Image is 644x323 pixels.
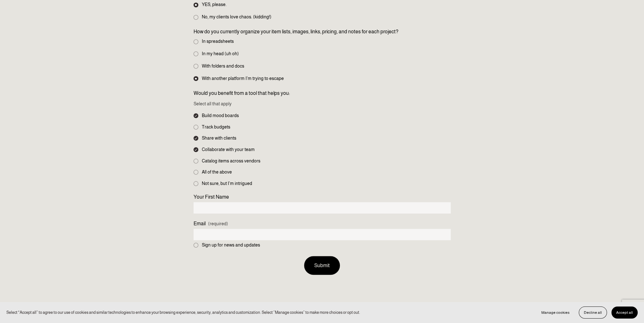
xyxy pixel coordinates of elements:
button: Submit [304,256,340,275]
span: Build mood boards [202,112,239,119]
button: Decline all [579,307,607,319]
span: Share with clients [202,135,236,142]
span: Catalog items across vendors [202,158,260,165]
span: Sign up for news and updates [202,242,260,249]
input: Sign up for news and updates [194,243,198,247]
span: Your First Name [194,193,229,201]
span: Email [194,220,206,227]
input: Collaborate with your team [194,147,198,152]
input: All of the above [194,170,198,175]
span: How do you currently organize your item lists, images, links, pricing, and notes for each project? [194,28,399,36]
p: Select all that apply [194,98,290,110]
input: Share with clients [194,136,198,141]
input: Track budgets [194,125,198,129]
span: Accept all [616,310,633,315]
span: Track budgets [202,124,230,131]
button: Accept all [611,307,638,319]
input: Not sure, but I’m intrigued [194,181,198,186]
span: Would you benefit from a tool that helps you: [194,89,290,97]
p: Select “Accept all” to agree to our use of cookies and similar technologies to enhance your brows... [6,309,360,315]
input: Catalog items across vendors [194,159,198,163]
span: Not sure, but I’m intrigued [202,180,252,187]
span: All of the above [202,169,232,176]
span: Collaborate with your team [202,146,255,153]
input: Build mood boards [194,113,198,118]
span: Decline all [584,310,602,315]
span: (required) [208,221,228,227]
span: Manage cookies [541,310,570,315]
button: Manage cookies [537,307,574,319]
